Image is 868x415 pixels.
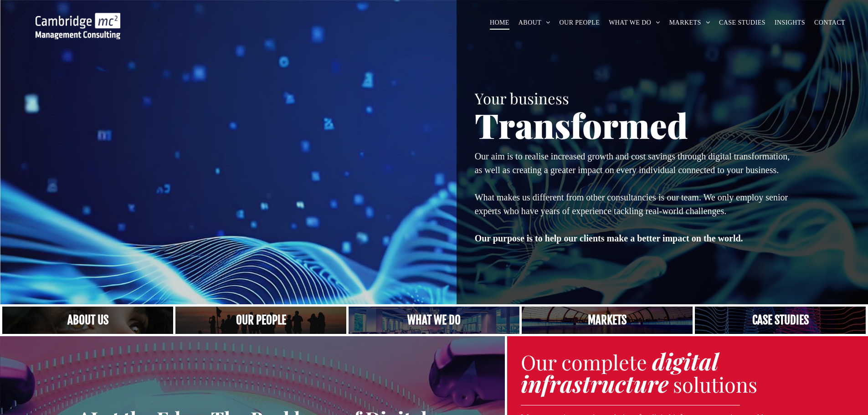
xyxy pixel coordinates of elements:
[485,15,514,30] a: HOME
[652,346,719,376] strong: digital
[665,15,714,30] a: MARKETS
[810,15,850,30] a: CONTACT
[714,15,770,30] a: CASE STUDIES
[175,307,346,334] a: A crowd in silhouette at sunset, on a rise or lookout point
[521,348,647,375] span: Our complete
[475,233,743,243] strong: Our purpose is to help our clients make a better impact on the world.
[770,15,810,30] a: INSIGHTS
[475,192,788,216] span: What makes us different from other consultancies is our team. We only employ senior experts who h...
[349,307,519,334] a: A yoga teacher lifting his whole body off the ground in the peacock pose
[521,368,668,399] strong: infrastructure
[475,102,688,148] span: Transformed
[555,15,605,30] a: OUR PEOPLE
[673,370,757,398] span: solutions
[36,13,120,39] img: Go to Homepage
[514,15,555,30] a: ABOUT
[475,88,569,108] span: Your business
[2,307,173,334] a: Close up of woman's face, centered on her eyes
[604,15,665,30] a: WHAT WE DO
[475,151,790,175] span: Our aim is to realise increased growth and cost savings through digital transformation, as well a...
